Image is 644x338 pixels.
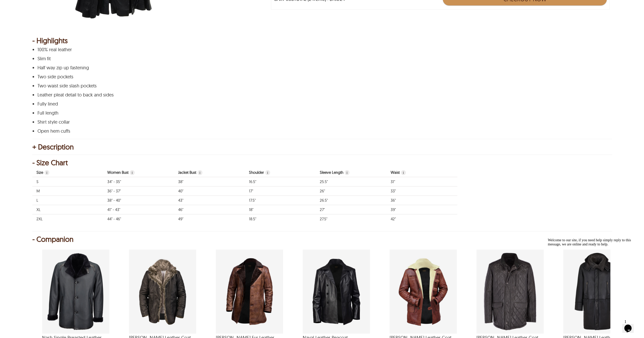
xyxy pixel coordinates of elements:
span: Welcome to our site, if you need help simply reply to this message, we are online and ready to help. [2,2,85,10]
p: Full length [37,110,605,116]
span: Sleeve Length [345,170,350,175]
td: Women Bust 41" - 43" [103,205,174,214]
td: Jacket Bust 46" [174,205,245,214]
div: - Highlights [32,38,612,43]
p: 100% real leather [37,47,605,52]
span: Jacket Bust [198,170,202,175]
span: Women Bust [130,170,135,175]
th: Size [32,168,103,177]
td: Shoulder 17" [245,186,316,196]
td: Shoulder 18" [245,205,316,214]
th: Jacket Bust [174,168,245,177]
td: Women Bust 34" - 35" [103,177,174,186]
td: Sleeve Length 26.5" [316,196,387,205]
p: Fully lined [37,101,605,107]
td: Size L [32,196,103,205]
p: Two waist side slash pockets [37,83,605,88]
td: Sleeve Length 27" [316,205,387,214]
td: Jacket Bust 43" [174,196,245,205]
th: Women Bust [103,168,174,177]
td: Jacket Bust 38" [174,177,245,186]
td: Waist 33" [387,186,457,196]
td: Size M [32,186,103,196]
span: Waist [401,170,406,175]
p: Open hem cuffs [37,129,605,134]
iframe: chat widget [546,236,639,315]
div: + Description [32,144,612,149]
div: Welcome to our site, if you need help simply reply to this message, we are online and ready to help. [2,2,95,10]
p: Two side pockets [37,74,605,79]
td: Waist 31" [387,177,457,186]
td: Sleeve Length 27.5" [316,214,387,224]
td: Waist 36" [387,196,457,205]
td: Jacket Bust 40" [174,186,245,196]
p: Shirt style collar [37,119,605,125]
td: Women Bust 38" - 40" [103,196,174,205]
td: Waist 42" [387,214,457,224]
iframe: chat widget [622,317,639,333]
p: Leather pleat detail to back and sides [37,92,605,97]
th: Waist [387,168,457,177]
p: Half way zip up fastening [37,65,605,70]
td: Size XL [32,205,103,214]
div: - Size Chart [32,160,612,165]
td: Sleeve Length 26" [316,186,387,196]
th: Sleeve Length [316,168,387,177]
div: - Companion [32,237,612,242]
td: Shoulder 18.5" [245,214,316,224]
iframe: PayPal [442,12,609,26]
td: Size S [32,177,103,186]
span: Size [44,170,49,175]
p: Slim fit [37,56,605,61]
td: Shoulder 16.5" [245,177,316,186]
td: Waist 39" [387,205,457,214]
td: Size 2XL [32,214,103,224]
td: Women Bust 44" - 46" [103,214,174,224]
td: Jacket Bust 49" [174,214,245,224]
td: Sleeve Length 25.5" [316,177,387,186]
span: Shoulder [265,170,270,175]
th: Shoulder [245,168,316,177]
td: Women Bust 36" - 37" [103,186,174,196]
td: Shoulder 17.5" [245,196,316,205]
